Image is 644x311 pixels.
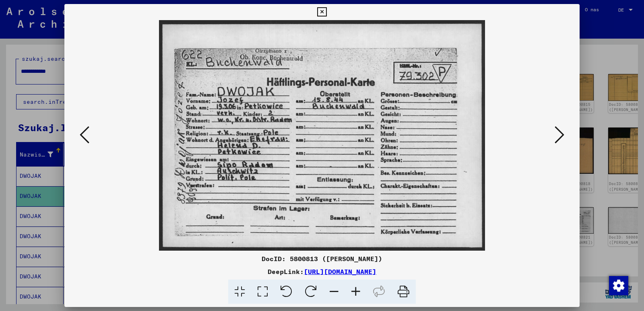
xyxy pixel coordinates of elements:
img: Zmiana zgody [609,276,628,295]
img: 001.jpg [92,20,552,251]
div: Zmiana zgody [609,276,628,295]
a: [URL][DOMAIN_NAME] [304,268,376,276]
font: DeepLink: [268,268,304,276]
font: DocID: 5800813 ([PERSON_NAME]) [262,255,382,263]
